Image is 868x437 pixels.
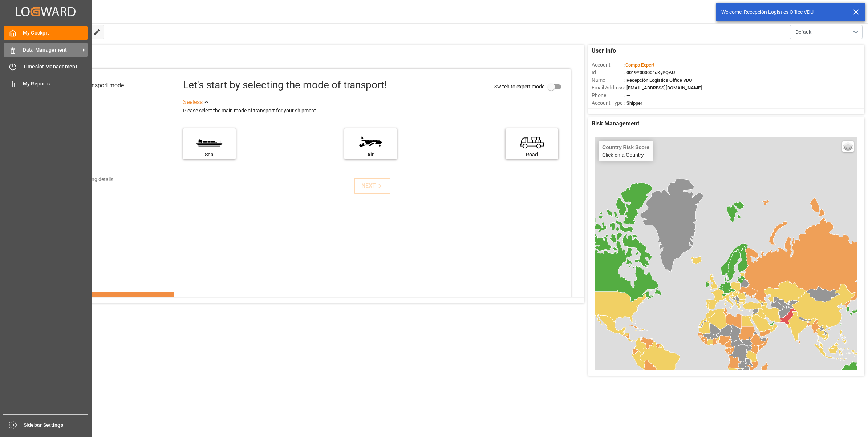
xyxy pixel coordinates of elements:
[24,421,89,429] span: Sidebar Settings
[592,47,616,55] span: User Info
[23,63,88,71] span: Timeslot Management
[183,77,387,93] div: Let's start by selecting the mode of transport!
[23,29,88,37] span: My Cockpit
[592,92,624,99] span: Phone
[183,107,565,115] div: Please select the main mode of transport for your shipment.
[624,100,642,106] span: : Shipper
[494,84,544,89] span: Switch to expert mode
[23,80,88,88] span: My Reports
[625,62,654,68] span: Compo Expert
[68,81,124,90] div: Select transport mode
[624,93,630,98] span: : —
[4,26,88,40] a: My Cockpit
[624,62,654,68] span: :
[4,76,88,91] a: My Reports
[624,77,692,83] span: : Recepción Logistics Office VDU
[624,70,675,75] span: : 0019Y000004dKyPQAU
[509,151,555,159] div: Road
[624,85,702,91] span: : [EMAIL_ADDRESS][DOMAIN_NAME]
[592,84,624,92] span: Email Address
[187,151,232,159] div: Sea
[790,25,863,39] button: open menu
[602,144,649,150] h4: Country Risk Score
[4,60,88,74] a: Timeslot Management
[361,181,384,190] div: NEXT
[183,98,203,107] div: See less
[23,46,80,54] span: Data Management
[592,69,624,76] span: Id
[842,141,854,152] a: Layers
[592,99,624,107] span: Account Type
[592,119,639,128] span: Risk Management
[602,144,649,158] div: Click on a Country
[795,28,812,36] span: Default
[592,61,624,69] span: Account
[721,8,846,16] div: Welcome, Recepción Logistics Office VDU
[348,151,393,159] div: Air
[592,76,624,84] span: Name
[354,178,390,194] button: NEXT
